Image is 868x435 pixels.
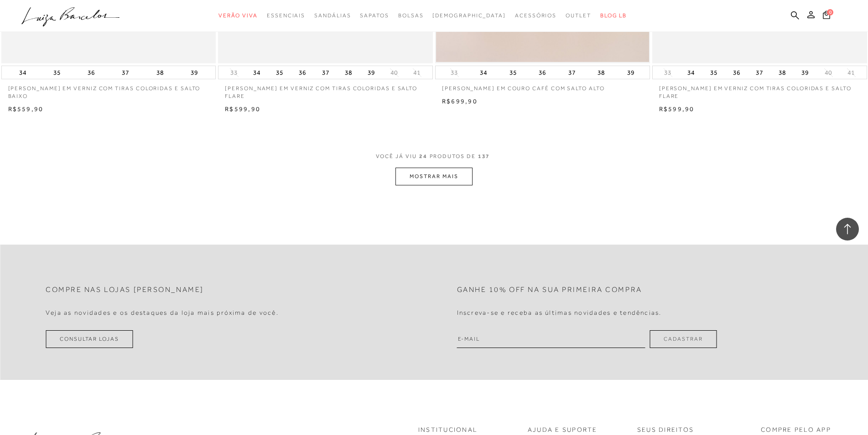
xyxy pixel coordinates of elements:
span: Bolsas [398,12,424,19]
button: 33 [448,68,461,77]
h2: Ganhe 10% off na sua primeira compra [457,286,642,294]
h4: Inscreva-se e receba as últimas novidades e tendências. [457,309,662,317]
button: 39 [365,66,378,79]
span: R$699,90 [442,97,478,105]
button: 35 [507,66,520,79]
button: 33 [228,68,240,77]
span: Acessórios [515,12,556,19]
button: 36 [85,66,98,79]
button: 39 [799,66,811,79]
a: noSubCategoriesText [432,7,506,24]
a: categoryNavScreenReaderText [218,7,258,24]
a: BLOG LB [600,7,627,24]
button: 34 [16,66,29,79]
a: categoryNavScreenReaderText [398,7,424,24]
button: 35 [707,66,720,79]
span: Sapatos [360,12,389,19]
a: [PERSON_NAME] EM VERNIZ COM TIRAS COLORIDAS E SALTO FLARE [218,79,433,100]
button: 36 [536,66,549,79]
p: Institucional [418,425,478,435]
a: Consultar Lojas [46,330,133,348]
p: Seus Direitos [637,425,694,435]
button: 41 [845,68,858,77]
button: 36 [730,66,743,79]
p: Ajuda e Suporte [528,425,598,435]
span: Essenciais [267,12,305,19]
span: R$559,90 [8,105,44,113]
span: VOCÊ JÁ VIU PRODUTOS DE [376,153,493,159]
span: Sandálias [314,12,351,19]
span: Outlet [566,12,591,19]
button: 34 [685,66,697,79]
a: [PERSON_NAME] EM COURO CAFÉ COM SALTO ALTO [435,79,650,92]
a: [PERSON_NAME] EM VERNIZ COM TIRAS COLORIDAS E SALTO FLARE [652,79,867,100]
h2: Compre nas lojas [PERSON_NAME] [46,286,204,294]
button: 40 [822,68,835,77]
button: 38 [154,66,166,79]
button: MOSTRAR MAIS [395,168,472,185]
span: Verão Viva [218,12,258,19]
button: 41 [411,68,423,77]
a: categoryNavScreenReaderText [314,7,351,24]
a: [PERSON_NAME] EM VERNIZ COM TIRAS COLORIDAS E SALTO BAIXO [1,79,216,100]
button: 39 [624,66,637,79]
h4: Veja as novidades e os destaques da loja mais próxima de você. [46,309,279,317]
a: categoryNavScreenReaderText [515,7,556,24]
button: 37 [319,66,332,79]
span: R$599,90 [225,105,260,113]
button: 40 [388,68,400,77]
button: 37 [119,66,132,79]
button: 0 [820,10,833,22]
span: [DEMOGRAPHIC_DATA] [432,12,506,19]
button: 34 [477,66,490,79]
button: 34 [250,66,263,79]
button: 36 [296,66,309,79]
input: E-mail [457,330,645,348]
span: 137 [478,153,490,159]
button: 39 [188,66,201,79]
button: 38 [595,66,608,79]
button: 33 [661,68,674,77]
button: Cadastrar [650,330,717,348]
span: 0 [827,9,833,15]
a: categoryNavScreenReaderText [267,7,305,24]
button: 35 [51,66,63,79]
button: 37 [566,66,578,79]
button: 38 [776,66,789,79]
span: R$599,90 [659,105,695,113]
button: 37 [753,66,766,79]
button: 35 [273,66,286,79]
p: COMPRE PELO APP [761,425,831,435]
span: 24 [419,153,427,159]
span: BLOG LB [600,12,627,19]
a: categoryNavScreenReaderText [360,7,389,24]
a: categoryNavScreenReaderText [566,7,591,24]
button: 38 [342,66,355,79]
